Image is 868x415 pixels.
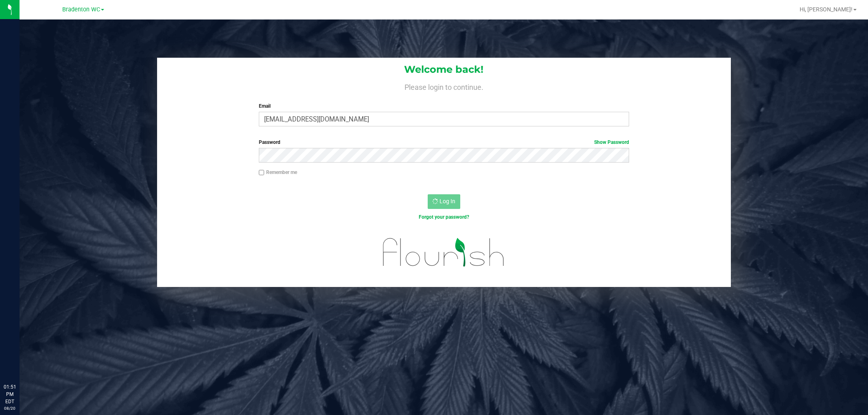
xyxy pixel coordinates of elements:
[594,139,629,145] a: Show Password
[259,139,280,145] span: Password
[62,6,100,13] span: Bradenton WC
[259,169,297,176] label: Remember me
[259,170,265,176] input: Remember me
[4,405,16,411] p: 08/20
[419,214,469,220] a: Forgot your password?
[157,81,731,91] h4: Please login to continue.
[372,229,516,275] img: flourish_logo.svg
[4,383,16,405] p: 01:51 PM EDT
[800,6,853,13] span: Hi, [PERSON_NAME]!
[259,102,629,110] label: Email
[439,198,455,204] span: Log In
[157,64,731,75] h1: Welcome back!
[428,194,460,209] button: Log In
